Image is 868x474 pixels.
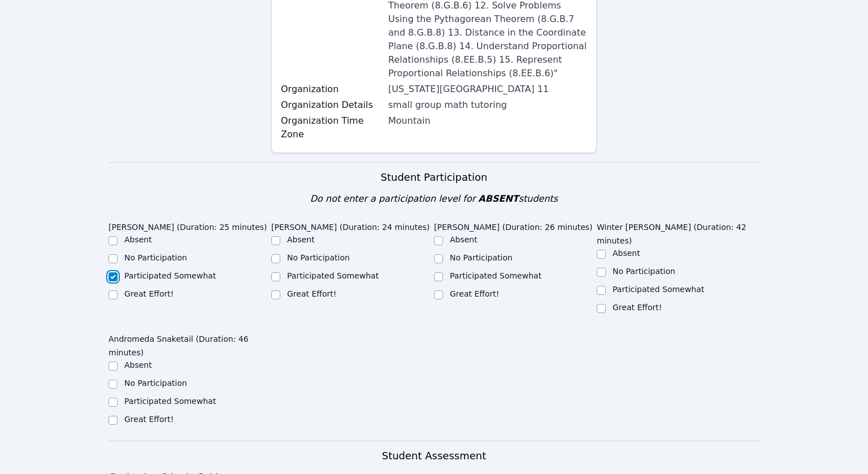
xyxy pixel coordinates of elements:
label: Participated Somewhat [450,271,541,280]
label: Participated Somewhat [287,271,379,280]
label: Great Effort! [450,289,499,298]
div: small group math tutoring [388,98,587,112]
legend: Winter [PERSON_NAME] (Duration: 42 minutes) [597,217,759,247]
label: Absent [124,235,152,244]
label: Absent [124,360,152,369]
label: Great Effort! [124,415,173,424]
div: [US_STATE][GEOGRAPHIC_DATA] 11 [388,82,587,96]
h3: Student Assessment [108,448,759,464]
label: No Participation [124,253,187,262]
label: Organization Time Zone [281,114,381,141]
label: Great Effort! [287,289,336,298]
label: Participated Somewhat [613,285,704,294]
label: Participated Somewhat [124,397,216,406]
legend: [PERSON_NAME] (Duration: 25 minutes) [108,217,267,234]
label: Great Effort! [613,303,662,312]
label: No Participation [450,253,513,262]
legend: [PERSON_NAME] (Duration: 24 minutes) [271,217,430,234]
label: Absent [613,249,640,258]
label: No Participation [287,253,350,262]
label: Organization Details [281,98,381,112]
div: Mountain [388,114,587,128]
span: ABSENT [478,193,518,204]
label: No Participation [613,267,675,276]
label: No Participation [124,379,187,388]
h3: Student Participation [108,169,759,185]
legend: [PERSON_NAME] (Duration: 26 minutes) [434,217,593,234]
div: Do not enter a participation level for students [108,192,759,206]
label: Organization [281,82,381,96]
label: Absent [287,235,315,244]
label: Great Effort! [124,289,173,298]
label: Absent [450,235,478,244]
legend: Andromeda Snaketail (Duration: 46 minutes) [108,329,271,359]
label: Participated Somewhat [124,271,216,280]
